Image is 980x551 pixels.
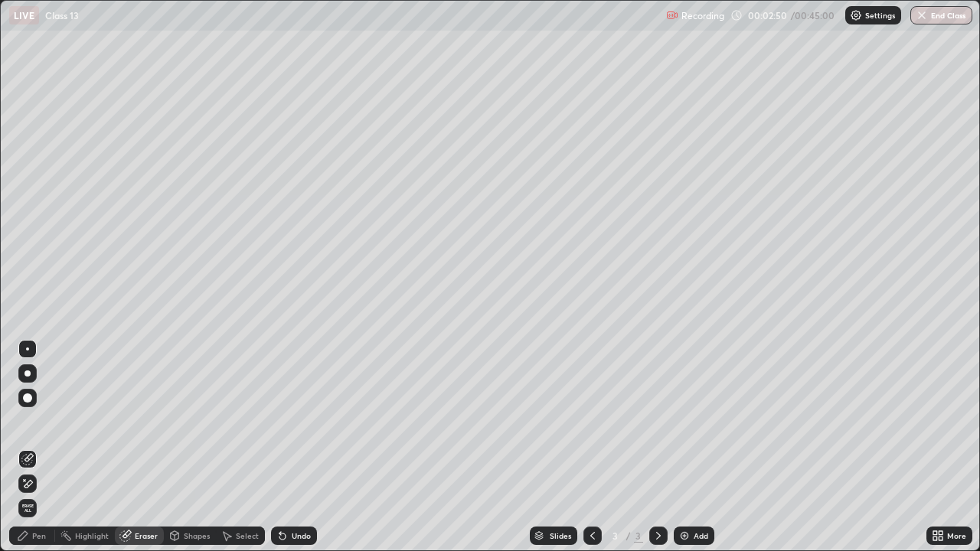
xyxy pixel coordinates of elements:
img: add-slide-button [678,530,691,542]
div: 3 [608,531,623,540]
div: / [626,531,631,540]
div: Undo [292,532,311,540]
div: Pen [32,532,46,540]
p: LIVE [14,9,34,21]
div: Slides [550,532,571,540]
span: Erase all [19,504,36,513]
div: 3 [634,529,643,543]
img: class-settings-icons [850,9,862,21]
div: Eraser [135,532,158,540]
p: Settings [865,11,895,19]
img: recording.375f2c34.svg [666,9,678,21]
div: Select [236,532,259,540]
img: end-class-cross [916,9,928,21]
div: Shapes [184,532,210,540]
p: Class 13 [45,9,79,21]
div: More [947,532,966,540]
p: Recording [681,10,724,21]
div: Add [694,532,708,540]
button: End Class [910,6,972,24]
div: Highlight [75,532,109,540]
